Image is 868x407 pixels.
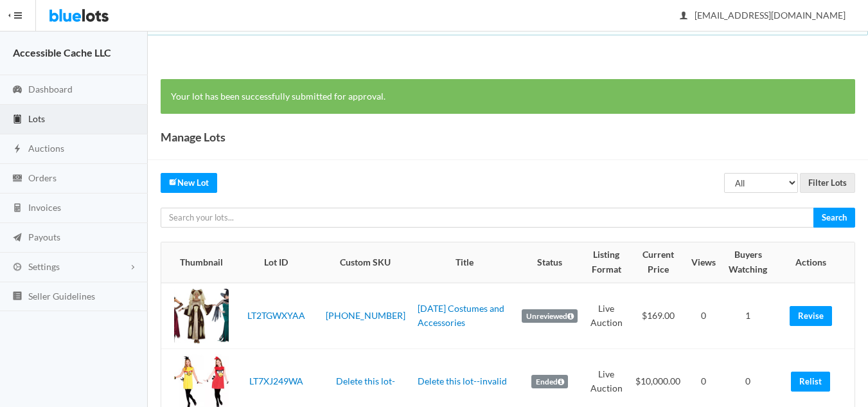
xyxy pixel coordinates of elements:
[11,232,24,244] ion-icon: paper plane
[412,242,517,282] th: Title
[28,143,64,154] span: Auctions
[28,291,95,302] span: Seller Guidelines
[247,310,305,321] a: LT2TGWXYAA
[721,283,775,349] td: 1
[418,375,507,386] a: Delete this lot--invalid
[11,173,24,185] ion-icon: cash
[418,303,504,329] a: [DATE] Costumes and Accessories
[630,283,686,349] td: $169.00
[11,114,24,126] ion-icon: clipboard
[249,375,303,386] a: LT7XJ249WA
[326,310,405,321] a: [PHONE_NUMBER]
[775,242,855,282] th: Actions
[677,10,690,23] ion-icon: person
[790,306,832,326] a: Revise
[813,208,855,228] input: Search
[161,173,217,193] a: createNew Lot
[522,309,578,323] label: Unreviewed
[28,231,60,242] span: Payouts
[28,113,45,124] span: Lots
[28,84,73,95] span: Dashboard
[11,203,24,215] ion-icon: calculator
[234,242,319,282] th: Lot ID
[800,173,855,193] input: Filter Lots
[721,242,775,282] th: Buyers Watching
[791,372,830,392] a: Relist
[319,242,412,282] th: Custom SKU
[686,283,721,349] td: 0
[11,143,24,156] ion-icon: flash
[28,172,57,183] span: Orders
[531,375,568,389] label: Ended
[13,46,111,59] strong: Accessible Cache LLC
[680,10,846,21] span: [EMAIL_ADDRESS][DOMAIN_NAME]
[161,242,234,282] th: Thumbnail
[161,208,814,228] input: Search your lots...
[583,283,630,349] td: Live Auction
[517,242,583,282] th: Status
[171,89,845,104] p: Your lot has been successfully submitted for approval.
[11,262,24,274] ion-icon: cog
[336,375,395,386] a: Delete this lot-
[11,291,24,303] ion-icon: list box
[686,242,721,282] th: Views
[161,127,226,147] h1: Manage Lots
[630,242,686,282] th: Current Price
[28,261,60,272] span: Settings
[583,242,630,282] th: Listing Format
[11,84,24,96] ion-icon: speedometer
[169,177,177,186] ion-icon: create
[28,202,61,213] span: Invoices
